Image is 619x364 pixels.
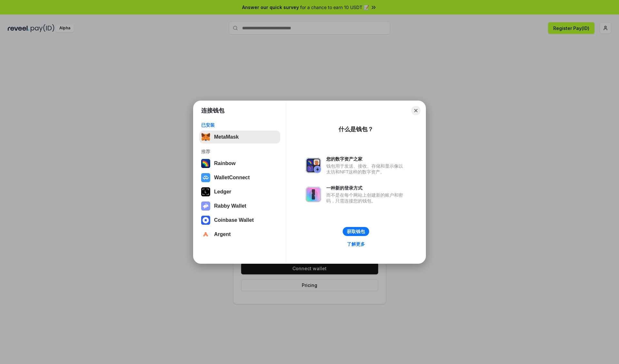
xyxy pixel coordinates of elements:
[201,173,210,182] img: svg+xml,%3Csvg%20width%3D%2228%22%20height%3D%2228%22%20viewBox%3D%220%200%2028%2028%22%20fill%3D...
[199,185,280,198] button: Ledger
[201,216,210,225] img: svg+xml,%3Csvg%20width%3D%2228%22%20height%3D%2228%22%20viewBox%3D%220%200%2028%2028%22%20fill%3D...
[199,214,280,227] button: Coinbase Wallet
[214,175,250,181] div: WalletConnect
[201,149,278,154] div: 推荐
[199,228,280,241] button: Argent
[339,125,373,133] div: 什么是钱包？
[326,156,406,162] div: 您的数字资产之家
[201,133,210,142] img: svg+xml,%3Csvg%20fill%3D%22none%22%20height%3D%2233%22%20viewBox%3D%220%200%2035%2033%22%20width%...
[343,227,369,236] button: 获取钱包
[201,122,278,128] div: 已安装
[214,203,246,209] div: Rabby Wallet
[306,187,321,202] img: svg+xml,%3Csvg%20xmlns%3D%22http%3A%2F%2Fwww.w3.org%2F2000%2Fsvg%22%20fill%3D%22none%22%20viewBox...
[201,230,210,239] img: svg+xml,%3Csvg%20width%3D%2228%22%20height%3D%2228%22%20viewBox%3D%220%200%2028%2028%22%20fill%3D...
[306,158,321,173] img: svg+xml,%3Csvg%20xmlns%3D%22http%3A%2F%2Fwww.w3.org%2F2000%2Fsvg%22%20fill%3D%22none%22%20viewBox...
[411,106,420,115] button: Close
[199,171,280,184] button: WalletConnect
[347,241,365,247] div: 了解更多
[199,131,280,143] button: MetaMask
[214,161,236,166] div: Rainbow
[214,231,231,237] div: Argent
[214,134,239,140] div: MetaMask
[201,107,224,114] h1: 连接钱包
[201,202,210,211] img: svg+xml,%3Csvg%20xmlns%3D%22http%3A%2F%2Fwww.w3.org%2F2000%2Fsvg%22%20fill%3D%22none%22%20viewBox...
[343,240,369,248] a: 了解更多
[326,185,406,191] div: 一种新的登录方式
[214,189,231,195] div: Ledger
[347,229,365,234] div: 获取钱包
[326,192,406,204] div: 而不是在每个网站上创建新的账户和密码，只需连接您的钱包。
[214,217,254,223] div: Coinbase Wallet
[201,187,210,196] img: svg+xml,%3Csvg%20xmlns%3D%22http%3A%2F%2Fwww.w3.org%2F2000%2Fsvg%22%20width%3D%2228%22%20height%3...
[326,163,406,175] div: 钱包用于发送、接收、存储和显示像以太坊和NFT这样的数字资产。
[199,200,280,212] button: Rabby Wallet
[199,157,280,170] button: Rainbow
[201,159,210,168] img: svg+xml,%3Csvg%20width%3D%22120%22%20height%3D%22120%22%20viewBox%3D%220%200%20120%20120%22%20fil...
